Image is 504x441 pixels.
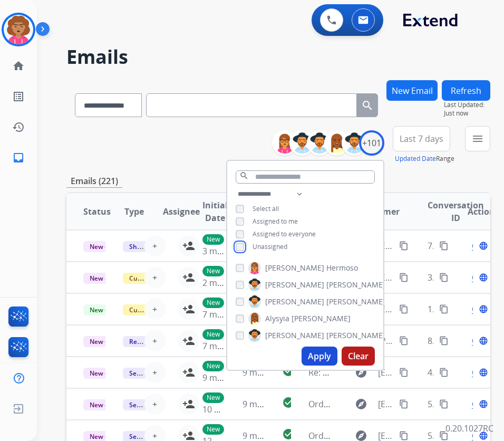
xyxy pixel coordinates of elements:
[472,366,493,379] span: Open
[282,396,295,409] mat-icon: check_circle
[399,241,409,251] mat-icon: content_copy
[445,422,493,435] p: 0.20.1027RC
[66,46,479,68] h2: Emails
[202,404,264,415] span: 10 minutes ago
[326,296,385,307] span: [PERSON_NAME]
[182,366,195,379] mat-icon: person_add
[442,80,490,101] button: Refresh
[243,398,299,410] span: 9 minutes ago
[202,245,259,257] span: 3 minutes ago
[202,277,259,289] span: 2 minutes ago
[123,304,191,315] span: Customer Support
[202,234,224,245] p: New
[472,271,493,284] span: Open
[342,347,375,366] button: Clear
[83,368,132,379] span: New - Initial
[202,361,224,371] p: New
[326,280,385,290] span: [PERSON_NAME]
[265,313,289,324] span: Alysyia
[399,368,409,377] mat-icon: content_copy
[202,266,224,276] p: New
[355,398,367,410] mat-icon: explore
[265,330,324,341] span: [PERSON_NAME]
[83,304,131,315] span: New - Reply
[361,99,374,112] mat-icon: search
[144,330,166,351] button: +
[479,241,488,251] mat-icon: language
[202,340,259,352] span: 7 minutes ago
[378,303,394,315] span: [EMAIL_ADDRESS][DOMAIN_NAME]
[12,60,25,72] mat-icon: home
[253,217,298,226] span: Assigned to me
[66,175,122,188] p: Emails (221)
[439,241,449,251] mat-icon: content_copy
[123,241,195,252] span: Shipping Protection
[471,132,484,145] mat-icon: menu
[123,368,183,379] span: Service Support
[144,362,166,383] button: +
[4,15,33,44] img: avatar
[444,109,490,118] span: Just now
[439,368,449,377] mat-icon: content_copy
[152,303,157,315] span: +
[439,431,449,440] mat-icon: content_copy
[292,313,351,324] span: [PERSON_NAME]
[12,90,25,103] mat-icon: list_alt
[83,273,132,284] span: New - Initial
[400,137,443,141] span: Last 7 days
[163,205,200,218] span: Assignee
[399,336,409,346] mat-icon: content_copy
[479,336,488,346] mat-icon: language
[282,428,295,440] mat-icon: check_circle
[152,334,157,347] span: +
[182,398,195,410] mat-icon: person_add
[428,199,484,224] span: Conversation ID
[439,399,449,409] mat-icon: content_copy
[144,267,166,288] button: +
[144,299,166,320] button: +
[439,304,449,314] mat-icon: content_copy
[378,366,394,379] span: [EMAIL_ADDRESS][DOMAIN_NAME]
[479,399,488,409] mat-icon: language
[202,199,228,224] span: Initial Date
[479,273,488,282] mat-icon: language
[395,155,436,163] button: Updated Date
[253,242,287,251] span: Unassigned
[378,334,394,347] span: [PERSON_NAME][EMAIL_ADDRESS][PERSON_NAME][DOMAIN_NAME]
[399,273,409,282] mat-icon: content_copy
[182,334,195,347] mat-icon: person_add
[395,154,454,163] span: Range
[144,235,166,256] button: +
[144,394,166,415] button: +
[202,392,224,403] p: New
[472,334,493,347] span: Open
[124,205,144,218] span: Type
[399,304,409,314] mat-icon: content_copy
[439,336,449,346] mat-icon: content_copy
[83,205,111,218] span: Status
[265,263,324,273] span: [PERSON_NAME]
[152,271,157,284] span: +
[386,80,438,101] button: New Email
[202,309,259,320] span: 7 minutes ago
[359,130,384,156] div: +101
[472,398,493,410] span: Open
[202,372,259,384] span: 9 minutes ago
[472,303,493,315] span: Open
[378,271,394,284] span: [EMAIL_ADDRESS][DOMAIN_NAME]
[83,336,132,347] span: New - Initial
[239,171,249,180] mat-icon: search
[253,204,279,213] span: Select all
[123,273,191,284] span: Customer Support
[393,126,450,151] button: Last 7 days
[479,431,488,440] mat-icon: language
[282,365,295,377] mat-icon: check_circle
[444,101,490,109] span: Last Updated:
[152,239,157,252] span: +
[182,271,195,284] mat-icon: person_add
[378,239,394,252] span: [EMAIL_ADDRESS][DOMAIN_NAME]
[399,431,409,440] mat-icon: content_copy
[378,398,394,410] span: [EMAIL_ADDRESS][DOMAIN_NAME]
[152,398,157,410] span: +
[302,347,337,366] button: Apply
